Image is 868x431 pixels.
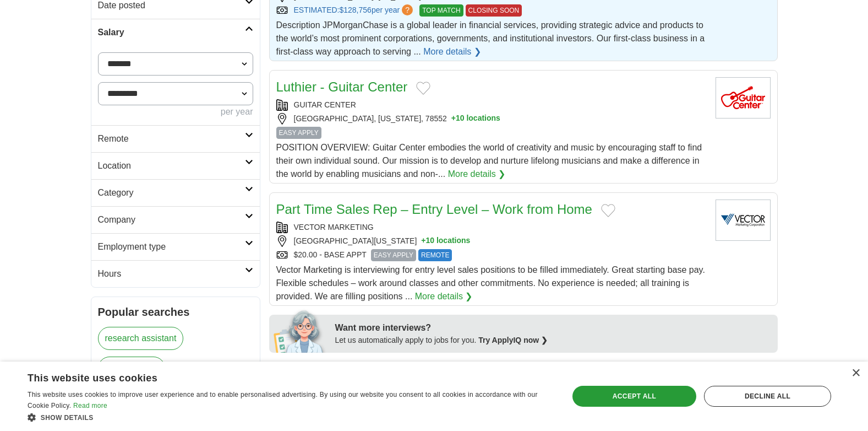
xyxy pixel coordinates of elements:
[73,402,107,410] a: Read more, opens a new window
[276,265,705,301] span: Vector Marketing is interviewing for entry level sales positions to be filled immediately. Great ...
[98,159,245,173] h2: Location
[98,267,245,281] h2: Hours
[335,335,771,346] div: Let us automatically apply to jobs for you.
[98,240,245,254] h2: Employment type
[294,223,374,231] a: VECTOR MARKETING
[98,132,245,146] h2: Remote
[98,304,253,320] h2: Popular searches
[98,213,245,227] h2: Company
[91,206,260,233] a: Company
[339,6,371,14] span: $128,756
[276,113,707,125] div: [GEOGRAPHIC_DATA], [US_STATE], 78552
[451,113,500,125] button: +10 locations
[276,20,705,56] span: Description JPMorganChase is a global leader in financial services, providing strategic advice an...
[421,235,470,247] button: +10 locations
[371,249,416,261] span: EASY APPLY
[276,127,321,139] span: EASY APPLY
[423,45,481,58] a: More details ❯
[601,204,615,217] button: Add to favorite jobs
[41,414,94,422] span: Show details
[91,233,260,260] a: Employment type
[851,369,860,378] div: Close
[478,336,548,344] a: Try ApplyIQ now ❯
[91,179,260,206] a: Category
[704,386,831,407] div: Decline all
[276,143,702,179] span: POSITION OVERVIEW: Guitar Center embodies the world of creativity and music by encouraging staff ...
[416,82,430,95] button: Add to favorite jobs
[91,19,260,46] a: Salary
[28,391,538,410] span: This website uses cookies to improve user experience and to enable personalised advertising. By u...
[415,290,473,303] a: More details ❯
[274,309,327,353] img: apply-iq-scientist.png
[98,357,166,380] a: scrum master
[294,4,416,17] a: ESTIMATED:$128,756per year?
[98,327,184,350] a: research assistant
[28,412,553,423] div: Show details
[716,200,771,241] img: Vector Marketing logo
[451,113,456,125] span: +
[98,26,245,39] h2: Salary
[419,4,463,17] span: TOP MATCH
[402,4,413,15] span: ?
[448,168,506,181] a: More details ❯
[294,100,356,109] a: GUITAR CENTER
[28,368,525,385] div: This website uses cookies
[91,260,260,287] a: Hours
[572,386,696,407] div: Accept all
[276,235,707,247] div: [GEOGRAPHIC_DATA][US_STATE]
[421,235,425,247] span: +
[91,125,260,152] a: Remote
[335,321,771,335] div: Want more interviews?
[418,249,452,261] span: REMOTE
[91,152,260,179] a: Location
[276,249,707,261] div: $20.00 - BASE APPT
[276,79,408,94] a: Luthier - Guitar Center
[716,77,771,118] img: Guitar Center logo
[98,186,245,200] h2: Category
[98,105,253,118] div: per year
[466,4,522,17] span: CLOSING SOON
[276,202,592,217] a: Part Time Sales Rep – Entry Level – Work from Home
